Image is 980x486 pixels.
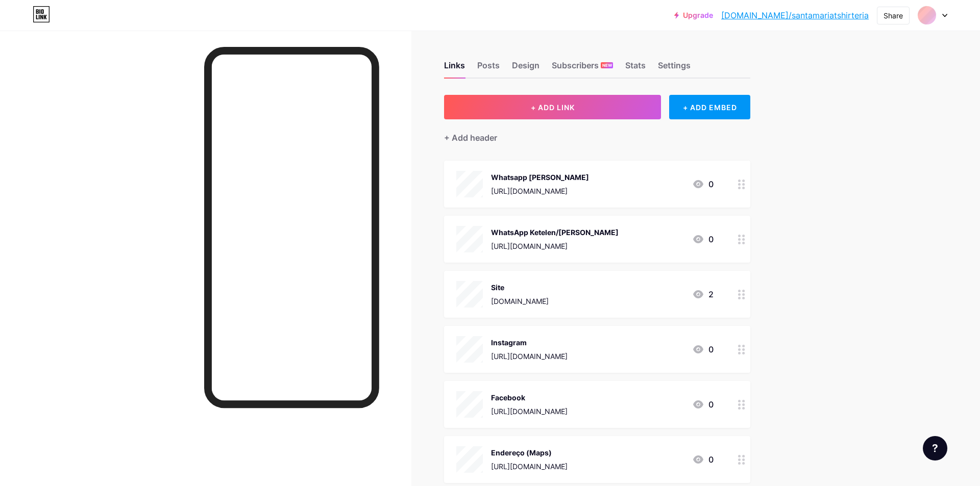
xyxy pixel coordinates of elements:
div: Stats [625,59,646,78]
div: WhatsApp Ketelen/[PERSON_NAME] [491,227,619,238]
div: Settings [658,59,691,78]
div: Design [512,59,540,78]
div: [URL][DOMAIN_NAME] [491,461,568,472]
div: Posts [477,59,500,78]
div: + ADD EMBED [669,95,750,119]
a: Upgrade [674,11,713,19]
span: + ADD LINK [531,103,575,112]
div: 0 [692,398,714,411]
div: [URL][DOMAIN_NAME] [491,186,589,196]
div: + Add header [444,132,497,144]
span: NEW [602,62,612,68]
div: Subscribers [552,59,613,78]
div: 0 [692,453,714,466]
div: 0 [692,343,714,355]
div: Endereço (Maps) [491,447,568,458]
div: 0 [692,233,714,245]
div: [URL][DOMAIN_NAME] [491,241,619,251]
div: Facebook [491,392,568,403]
button: + ADD LINK [444,95,661,119]
div: Links [444,59,465,78]
div: 0 [692,178,714,190]
div: Share [884,10,903,21]
div: Whatsapp [PERSON_NAME] [491,172,589,183]
div: [DOMAIN_NAME] [491,296,549,306]
div: [URL][DOMAIN_NAME] [491,351,568,362]
div: 2 [692,288,714,300]
div: Site [491,282,549,293]
div: [URL][DOMAIN_NAME] [491,406,568,417]
div: Instagram [491,337,568,348]
a: [DOMAIN_NAME]/santamariatshirteria [721,9,869,21]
